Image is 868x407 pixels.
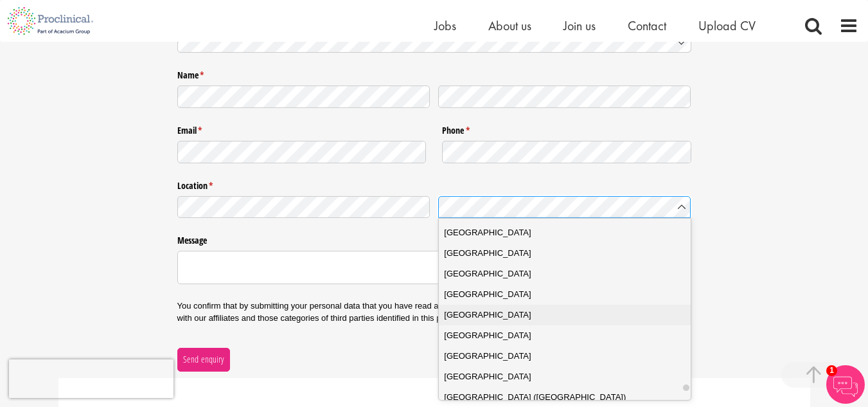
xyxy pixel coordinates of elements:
[438,86,691,108] input: Last
[444,370,531,383] span: [GEOGRAPHIC_DATA]
[182,352,224,366] span: Send enquiry
[177,120,427,137] label: Email
[826,365,837,376] span: 1
[177,230,691,247] label: Message
[444,267,531,280] span: [GEOGRAPHIC_DATA]
[434,17,456,34] a: Jobs
[177,348,230,371] button: Send enquiry
[444,309,531,321] span: [GEOGRAPHIC_DATA]
[177,65,691,82] legend: Name
[444,329,531,342] span: [GEOGRAPHIC_DATA]
[563,17,596,34] a: Join us
[444,226,531,239] span: [GEOGRAPHIC_DATA]
[177,86,430,108] input: First
[9,359,173,398] iframe: reCAPTCHA
[628,17,666,34] a: Contact
[438,196,691,219] input: Country
[444,391,626,404] span: [GEOGRAPHIC_DATA] ([GEOGRAPHIC_DATA])
[444,288,531,301] span: [GEOGRAPHIC_DATA]
[444,350,531,363] span: [GEOGRAPHIC_DATA]
[177,300,691,323] p: You confirm that by submitting your personal data that you have read and understood our . We only...
[444,247,531,260] span: [GEOGRAPHIC_DATA]
[177,196,430,219] input: State / Province / Region
[442,120,691,137] label: Phone
[177,176,691,192] legend: Location
[826,365,865,404] img: Chatbot
[488,17,531,34] a: About us
[698,17,756,34] a: Upload CV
